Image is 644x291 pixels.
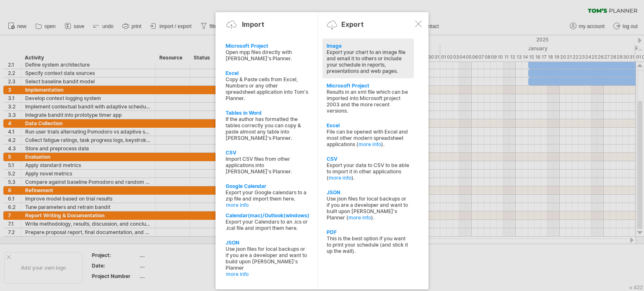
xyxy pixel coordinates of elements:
a: more info [348,214,371,221]
a: more info [226,271,309,277]
div: If the author has formatted the tables correctly you can copy & paste almost any table into [PERS... [226,116,309,141]
div: Microsoft Project [327,82,410,89]
div: JSON [327,189,410,196]
div: PDF [327,229,410,235]
div: Export your chart to an image file and email it to others or include your schedule in reports, pr... [327,49,410,74]
div: CSV [327,156,410,162]
div: Use json files for local backups or if you are a developer and want to built upon [PERSON_NAME]'s... [327,196,410,221]
a: more info [329,175,351,181]
div: Export your data to CSV to be able to import it in other applications ( ). [327,162,410,181]
div: Import [242,20,264,28]
a: more info [226,202,309,208]
div: Copy & Paste cells from Excel, Numbers or any other spreadsheet application into Tom's Planner. [226,76,309,101]
div: This is the best option if you want to print your schedule (and stick it up the wall). [327,235,410,254]
a: more info [358,141,381,147]
div: Excel [226,70,309,76]
div: Tables in Word [226,110,309,116]
div: File can be opened with Excel and most other modern spreadsheet applications ( ). [327,129,410,147]
div: Excel [327,122,410,129]
div: Image [327,43,410,49]
div: Export [341,20,364,28]
div: Results in an xml file which can be imported into Microsoft project 2003 and the more recent vers... [327,89,410,114]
